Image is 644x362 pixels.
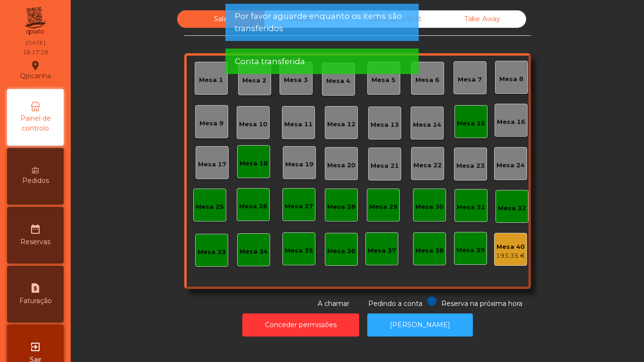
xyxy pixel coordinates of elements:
[457,119,485,128] div: Mesa 15
[441,299,522,308] span: Reserva na próxima hora
[30,223,41,235] i: date_range
[239,202,267,211] div: Mesa 26
[20,237,50,247] span: Reservas
[367,313,473,337] button: [PERSON_NAME]
[199,75,223,85] div: Mesa 1
[177,10,264,28] div: Sala
[285,246,313,255] div: Mesa 35
[235,56,305,67] span: Conta transferida
[368,246,396,255] div: Mesa 37
[30,341,41,353] i: exit_to_app
[198,247,226,257] div: Mesa 33
[499,74,523,84] div: Mesa 8
[239,247,268,256] div: Mesa 34
[20,58,51,82] div: Qpicanha
[413,120,441,130] div: Mesa 14
[497,117,525,127] div: Mesa 16
[24,5,47,38] img: qpiato
[415,202,444,212] div: Mesa 30
[415,246,444,255] div: Mesa 38
[285,202,313,211] div: Mesa 27
[235,10,409,34] span: Por favor aguarde enquanto os items são transferidos
[439,10,526,28] div: Take Away
[371,161,399,171] div: Mesa 21
[458,75,482,84] div: Mesa 7
[496,251,525,261] div: 193.35 €
[327,120,355,129] div: Mesa 12
[242,313,359,337] button: Conceder permissões
[19,296,52,306] span: Faturação
[327,247,355,256] div: Mesa 36
[239,159,268,168] div: Mesa 18
[327,161,355,170] div: Mesa 20
[284,120,313,129] div: Mesa 11
[23,48,48,57] div: 18:17:28
[196,202,224,212] div: Mesa 25
[9,114,61,133] span: Painel de controlo
[456,161,485,171] div: Mesa 23
[198,160,226,169] div: Mesa 17
[199,119,223,128] div: Mesa 9
[456,246,485,255] div: Mesa 39
[22,176,49,186] span: Pedidos
[496,242,525,252] div: Mesa 40
[413,161,442,170] div: Mesa 22
[327,202,355,212] div: Mesa 28
[369,202,397,212] div: Mesa 29
[496,161,525,170] div: Mesa 24
[318,299,349,308] span: A chamar
[239,120,267,129] div: Mesa 10
[415,75,439,85] div: Mesa 6
[285,160,314,169] div: Mesa 19
[368,299,422,308] span: Pedindo a conta
[30,60,41,71] i: location_on
[457,203,485,212] div: Mesa 31
[25,39,45,47] div: [DATE]
[30,282,41,294] i: request_page
[371,120,399,130] div: Mesa 13
[498,204,526,213] div: Mesa 32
